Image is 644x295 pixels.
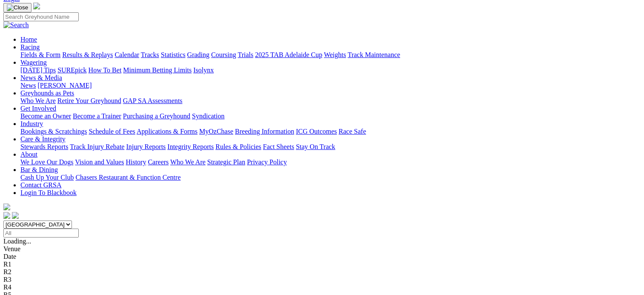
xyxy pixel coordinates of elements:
img: logo-grsa-white.png [33,3,40,9]
a: Cash Up Your Club [20,174,74,181]
a: Race Safe [338,128,366,135]
a: [DATE] Tips [20,66,56,74]
a: Results & Replays [62,51,113,58]
a: Isolynx [193,66,214,74]
a: Bar & Dining [20,166,58,173]
a: Wagering [20,59,47,66]
img: facebook.svg [3,212,10,219]
div: R2 [3,268,641,276]
div: News & Media [20,82,641,89]
a: Who We Are [170,158,206,166]
a: Privacy Policy [247,158,287,166]
a: Applications & Forms [137,128,197,135]
a: News & Media [20,74,62,81]
a: MyOzChase [199,128,233,135]
a: Greyhounds as Pets [20,89,74,97]
a: Purchasing a Greyhound [123,112,190,120]
a: History [126,158,146,166]
a: Industry [20,120,43,127]
div: Racing [20,51,641,59]
div: Industry [20,128,641,135]
a: Get Involved [20,105,56,112]
a: Retire Your Greyhound [57,97,121,104]
a: Weights [324,51,346,58]
a: Become an Owner [20,112,71,120]
a: About [20,151,37,158]
div: Greyhounds as Pets [20,97,641,105]
input: Search [3,12,79,21]
a: Coursing [211,51,236,58]
a: Bookings & Scratchings [20,128,87,135]
a: ICG Outcomes [296,128,337,135]
a: Integrity Reports [167,143,214,150]
a: Injury Reports [126,143,166,150]
a: Tracks [141,51,159,58]
a: Minimum Betting Limits [123,66,192,74]
a: Strategic Plan [207,158,245,166]
a: GAP SA Assessments [123,97,183,104]
img: logo-grsa-white.png [3,203,10,210]
a: Rules & Policies [215,143,261,150]
a: Calendar [114,51,139,58]
a: Track Injury Rebate [70,143,124,150]
a: News [20,82,36,89]
a: Become a Trainer [73,112,121,120]
a: Track Maintenance [348,51,400,58]
a: Grading [187,51,209,58]
a: Login To Blackbook [20,189,77,196]
a: Statistics [161,51,186,58]
a: Trials [238,51,253,58]
div: R4 [3,284,641,291]
a: Vision and Values [75,158,124,166]
div: Date [3,253,641,261]
a: Careers [148,158,169,166]
div: Get Involved [20,112,641,120]
a: We Love Our Dogs [20,158,73,166]
a: Racing [20,43,40,51]
a: Who We Are [20,97,56,104]
a: Contact GRSA [20,181,61,189]
a: Chasers Restaurant & Function Centre [75,174,180,181]
a: Fields & Form [20,51,60,58]
a: Care & Integrity [20,135,66,143]
span: Loading... [3,238,31,245]
a: How To Bet [89,66,122,74]
div: R1 [3,261,641,268]
div: Venue [3,245,641,253]
div: Bar & Dining [20,174,641,181]
img: twitter.svg [12,212,19,219]
a: [PERSON_NAME] [37,82,92,89]
a: Syndication [192,112,224,120]
a: SUREpick [57,66,86,74]
a: Schedule of Fees [89,128,135,135]
a: 2025 TAB Adelaide Cup [255,51,322,58]
div: Wagering [20,66,641,74]
a: Breeding Information [235,128,294,135]
a: Stay On Track [296,143,335,150]
div: Care & Integrity [20,143,641,151]
div: R3 [3,276,641,284]
a: Home [20,36,37,43]
a: Stewards Reports [20,143,68,150]
img: Search [3,21,29,29]
div: About [20,158,641,166]
button: Toggle navigation [3,3,31,12]
img: Close [7,4,28,11]
a: Fact Sheets [263,143,294,150]
input: Select date [3,229,79,238]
